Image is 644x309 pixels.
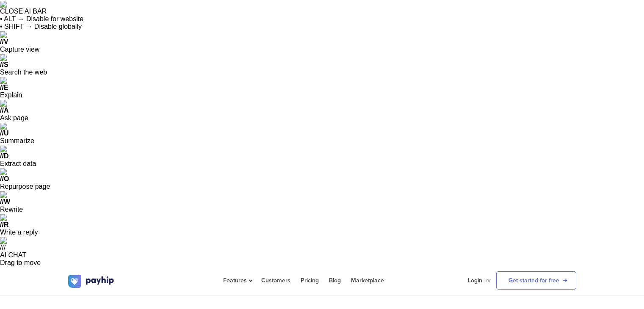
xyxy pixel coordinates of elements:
a: Blog [329,267,341,294]
img: logo.svg [68,275,115,288]
a: Login [468,267,482,294]
span: Features [223,277,251,284]
a: Customers [261,267,290,294]
span: or [486,267,491,295]
a: Get started for free [496,271,576,290]
a: Pricing [301,267,319,294]
a: Features [223,267,251,294]
a: Marketplace [351,267,384,294]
